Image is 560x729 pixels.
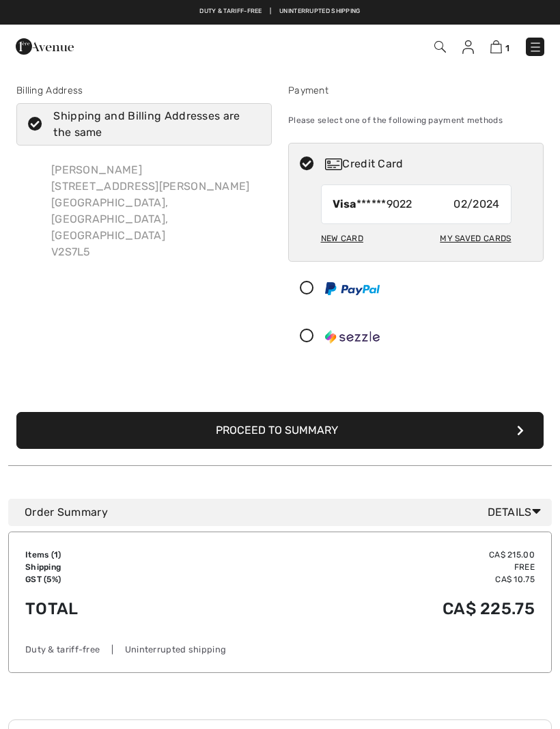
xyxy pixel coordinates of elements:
span: 1 [505,43,509,53]
div: Shipping and Billing Addresses are the same [53,108,251,141]
img: PayPal [325,282,380,295]
div: New Card [321,227,363,250]
img: Credit Card [325,159,342,170]
img: My Info [462,40,474,54]
a: 1 [490,38,509,55]
div: Order Summary [25,504,546,521]
div: Payment [288,83,544,98]
td: CA$ 10.75 [211,573,535,586]
td: Free [211,561,535,573]
button: Proceed to Summary [16,412,544,449]
td: Shipping [25,561,211,573]
div: Please select one of the following payment methods [288,103,544,137]
td: CA$ 215.00 [211,549,535,561]
div: Duty & tariff-free | Uninterrupted shipping [25,643,535,656]
img: 1ère Avenue [16,33,74,60]
div: Billing Address [16,83,272,98]
strong: Visa [333,197,356,210]
span: Details [488,504,546,521]
span: 1 [54,550,58,560]
div: My Saved Cards [440,227,511,250]
div: Credit Card [325,156,534,172]
span: 02/2024 [453,196,499,212]
img: Search [434,41,446,53]
img: Menu [529,40,542,54]
td: GST (5%) [25,573,211,586]
td: Items ( ) [25,549,211,561]
div: [PERSON_NAME] [STREET_ADDRESS][PERSON_NAME] [GEOGRAPHIC_DATA], [GEOGRAPHIC_DATA], [GEOGRAPHIC_DAT... [40,151,272,271]
a: 1ère Avenue [16,39,74,52]
td: Total [25,586,211,632]
img: Sezzle [325,330,380,344]
img: Shopping Bag [490,40,502,53]
td: CA$ 225.75 [211,586,535,632]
